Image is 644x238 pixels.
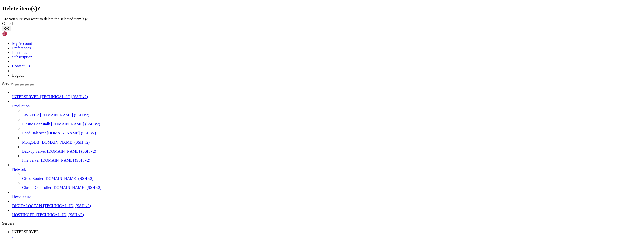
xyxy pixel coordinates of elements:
li: MongoDB [DOMAIN_NAME] (SSH v2) [22,135,642,145]
a: Cluster Controller [DOMAIN_NAME] (SSH v2) [22,185,642,190]
a: INTERSERVER [TECHNICAL_ID] (SSH v2) [12,95,642,99]
a: Backup Server [DOMAIN_NAME] (SSH v2) [22,149,642,154]
span: Load Balancer [22,131,46,135]
li: Cluster Controller [DOMAIN_NAME] (SSH v2) [22,181,642,190]
a: AWS EC2 [DOMAIN_NAME] (SSH v2) [22,113,642,117]
a: Development [12,194,642,199]
span: [TECHNICAL_ID] (SSH v2) [36,213,84,217]
a: Cisco Router [DOMAIN_NAME] (SSH v2) [22,176,642,181]
span: File Server [22,158,40,162]
li: AWS EC2 [DOMAIN_NAME] (SSH v2) [22,108,642,117]
span: HOSTINGER [12,213,35,217]
a: Identities [12,50,27,55]
li: File Server [DOMAIN_NAME] (SSH v2) [22,154,642,163]
span: [DOMAIN_NAME] (SSH v2) [44,176,94,181]
span: Development [12,194,34,199]
span: Elastic Beanstalk [22,122,50,126]
span: INTERSERVER [12,95,39,99]
a: Preferences [12,46,31,50]
a: DIGITALOCEAN [TECHNICAL_ID] (SSH v2) [12,203,642,208]
span: [TECHNICAL_ID] (SSH v2) [40,95,88,99]
div: Cancel [2,21,642,26]
div: (0, 1) [2,6,4,11]
span: INTERSERVER [12,230,39,234]
li: Network [12,163,642,190]
li: Development [12,190,642,199]
span: Backup Server [22,149,46,153]
span: [DOMAIN_NAME] (SSH v2) [40,140,90,144]
a: Logout [12,73,24,77]
a: Servers [2,82,34,86]
a: My Account [12,41,32,46]
span: [DOMAIN_NAME] (SSH v2) [47,131,96,135]
span: [DOMAIN_NAME] (SSH v2) [51,122,100,126]
span: Production [12,104,30,108]
button: OK [2,26,11,31]
span: [DOMAIN_NAME] (SSH v2) [41,158,90,162]
li: HOSTINGER [TECHNICAL_ID] (SSH v2) [12,208,642,217]
a: Contact Us [12,64,30,68]
li: Cisco Router [DOMAIN_NAME] (SSH v2) [22,172,642,181]
span: [TECHNICAL_ID] (SSH v2) [43,203,91,208]
span: Cluster Controller [22,185,51,190]
span: [DOMAIN_NAME] (SSH v2) [47,149,96,153]
x-row: FATAL ERROR: Remote side unexpectedly closed network connection [2,2,579,6]
span: AWS EC2 [22,113,39,117]
li: Load Balancer [DOMAIN_NAME] (SSH v2) [22,126,642,135]
span: [DOMAIN_NAME] (SSH v2) [40,113,89,117]
li: INTERSERVER [TECHNICAL_ID] (SSH v2) [12,90,642,99]
span: [DOMAIN_NAME] (SSH v2) [52,185,102,190]
li: Backup Server [DOMAIN_NAME] (SSH v2) [22,145,642,154]
span: Servers [2,82,14,86]
a: Production [12,104,642,108]
a: Subscription [12,55,32,59]
div: Servers [2,221,642,226]
a: File Server [DOMAIN_NAME] (SSH v2) [22,158,642,163]
a: Elastic Beanstalk [DOMAIN_NAME] (SSH v2) [22,122,642,126]
li: DIGITALOCEAN [TECHNICAL_ID] (SSH v2) [12,199,642,208]
img: Shellngn [2,31,31,36]
a: Load Balancer [DOMAIN_NAME] (SSH v2) [22,131,642,135]
a: HOSTINGER [TECHNICAL_ID] (SSH v2) [12,213,642,217]
li: Production [12,99,642,163]
a: Network [12,167,642,172]
li: Elastic Beanstalk [DOMAIN_NAME] (SSH v2) [22,117,642,126]
span: DIGITALOCEAN [12,203,42,208]
span: Network [12,167,26,172]
span: MongoDB [22,140,39,144]
h2: Delete item(s)? [2,5,642,12]
span: Cisco Router [22,176,43,181]
a: MongoDB [DOMAIN_NAME] (SSH v2) [22,140,642,145]
div: Are you sure you want to delete the selected item(s)? [2,17,642,21]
